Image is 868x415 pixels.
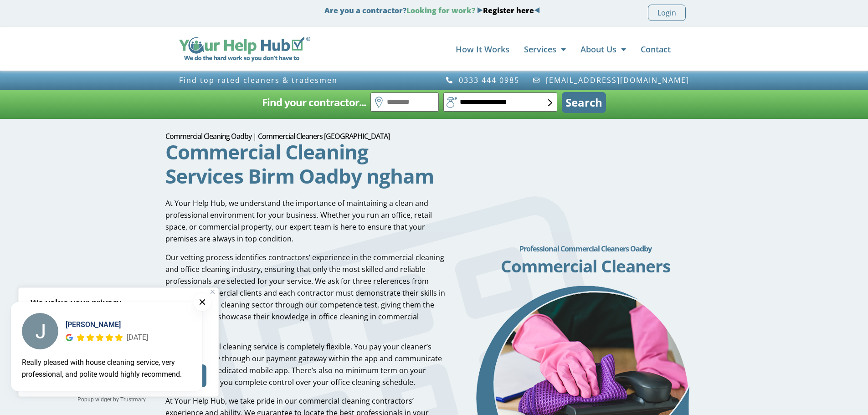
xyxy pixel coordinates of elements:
[548,99,552,106] img: select-box-form.svg
[406,5,475,15] span: Looking for work?
[22,313,58,349] img: Janet
[468,240,703,258] h2: Professional Commercial Cleaners Oadby
[324,5,540,15] strong: Are you a contractor?
[22,357,191,380] div: Really pleased with house cleaning service, very professional, and polite would highly recommend.
[524,40,566,58] a: Services
[456,40,509,58] a: How It Works
[532,76,689,84] a: [EMAIL_ADDRESS][DOMAIN_NAME]
[165,197,446,245] p: At Your Help Hub, we understand the importance of maintaining a clean and professional environmen...
[648,5,686,21] a: Login
[165,251,446,334] p: Our vetting process identifies contractors’ experience in the commercial cleaning and office clea...
[66,319,148,330] div: [PERSON_NAME]
[468,257,703,275] h2: Commercial Cleaners
[580,40,626,58] a: About Us
[127,332,148,343] div: [DATE]
[66,334,73,341] img: Google Reviews
[477,7,483,13] img: Blue Arrow - Right
[641,40,671,58] a: Contact
[446,76,520,84] a: 0333 444 0985
[11,395,212,404] a: Popup widget by Trustmary
[457,76,519,84] span: 0333 444 0985
[262,93,366,112] h2: Find your contractor...
[211,290,215,294] img: Close
[319,40,670,58] nav: Menu
[483,5,534,15] a: Register here
[179,37,311,61] img: Your Help Hub Wide Logo
[534,7,540,13] img: Blue Arrow - Left
[66,334,73,341] div: Google
[165,133,446,140] h1: Commercial Cleaning Oadby | Commercial Cleaners [GEOGRAPHIC_DATA]
[165,140,446,188] h2: Commercial Cleaning Services Birm Oadby ngham
[165,341,446,388] p: Our commercial cleaning service is completely flexible. You pay your cleaner’s invoice securely t...
[657,7,676,19] span: Login
[562,92,606,113] button: Search
[544,76,689,84] span: [EMAIL_ADDRESS][DOMAIN_NAME]
[179,76,430,84] h3: Find top rated cleaners & tradesmen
